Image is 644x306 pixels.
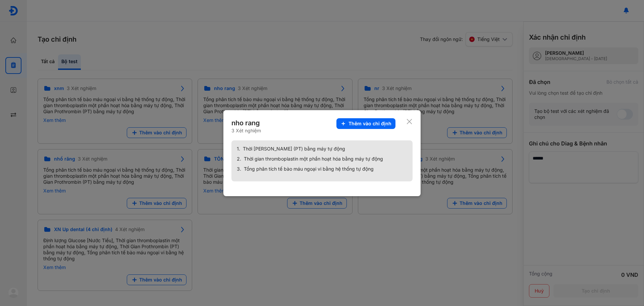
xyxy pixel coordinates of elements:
div: nho rang [231,118,261,128]
div: 3 Xét nghiệm [231,128,261,134]
span: Thời [PERSON_NAME] (PT) bằng máy tự động [243,146,345,152]
button: Thêm vào chỉ định [336,118,395,129]
span: 3. [237,166,241,172]
span: Thời gian thromboplastin một phần hoạt hóa bằng máy tự động [244,156,383,162]
span: 2. [237,156,241,162]
span: 1. [237,146,240,152]
span: Thêm vào chỉ định [348,121,391,127]
span: Tổng phân tích tế bào máu ngoại vi bằng hệ thống tự động [244,166,374,172]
